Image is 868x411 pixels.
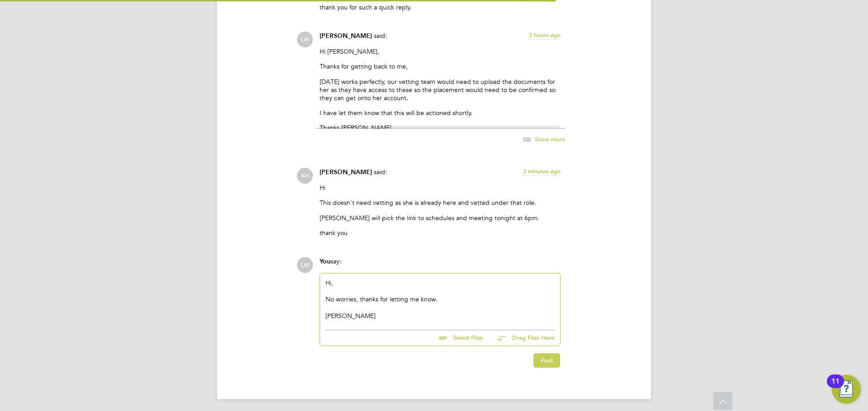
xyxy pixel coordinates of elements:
[523,167,561,175] span: 3 minutes ago
[831,381,840,393] div: 11
[490,329,555,348] button: Drag Files Here
[320,124,561,132] p: Thanks [PERSON_NAME].
[528,31,561,39] span: 3 hours ago
[325,295,555,303] div: No worries, thanks for letting me know.
[325,279,555,320] div: Hi,
[320,32,372,40] span: [PERSON_NAME]
[320,184,561,192] p: Hi
[320,258,330,265] span: You
[297,32,313,47] span: LW
[533,353,560,368] button: Post
[320,47,561,55] p: Hi [PERSON_NAME],
[320,62,561,70] p: Thanks for getting back to me,
[320,214,561,222] p: [PERSON_NAME] will pick the link to schedules and meeting tonight at 6pm.
[535,135,565,143] span: Show more
[320,78,561,102] p: [DATE] works perfectly, our vetting team would need to upload the documents for her as they have ...
[374,168,387,176] span: said:
[297,257,313,273] span: LW
[325,312,555,320] div: [PERSON_NAME]
[320,3,561,11] p: thank you for such a quick reply.
[374,32,387,40] span: said:
[297,168,313,184] span: KH
[320,168,372,176] span: [PERSON_NAME]
[320,199,561,207] p: This doesn't need vetting as she is already here and vetted under that role.
[320,229,561,237] p: thank you
[320,109,561,117] p: I have let them know that this will be actioned shortly.
[832,375,861,404] button: Open Resource Center, 11 new notifications
[320,257,561,273] div: say:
